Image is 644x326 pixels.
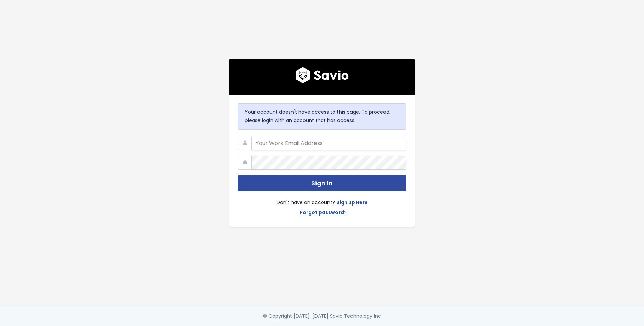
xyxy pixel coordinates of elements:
[336,198,368,208] a: Sign up Here
[296,67,349,83] img: logo600x187.a314fd40982d.png
[238,175,406,192] button: Sign In
[263,312,381,321] div: © Copyright [DATE]-[DATE] Savio Technology Inc
[245,108,399,125] p: Your account doesn't have access to this page. To proceed, please login with an account that has ...
[300,208,347,218] a: Forgot password?
[238,191,406,218] div: Don't have an account?
[251,137,406,150] input: Your Work Email Address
